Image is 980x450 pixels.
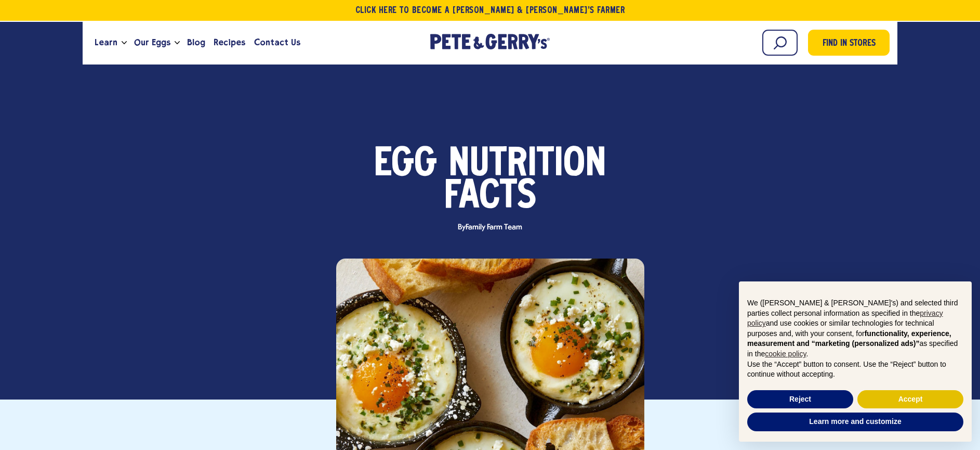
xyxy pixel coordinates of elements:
[187,36,205,49] span: Blog
[747,298,963,359] p: We ([PERSON_NAME] & [PERSON_NAME]'s) and selected third parties collect personal information as s...
[122,41,127,45] button: Open the dropdown menu for Learn
[250,29,304,57] a: Contact Us
[254,36,300,49] span: Contact Us
[466,223,522,232] span: Family Farm Team
[765,350,806,358] a: cookie policy
[134,36,170,49] span: Our Eggs
[448,149,606,181] span: Nutrition
[444,181,536,213] span: Facts
[374,149,437,181] span: Egg
[823,37,876,51] span: Find in Stores
[453,224,527,232] span: By
[95,36,117,49] span: Learn
[747,413,963,431] button: Learn more and customize
[90,29,122,57] a: Learn
[183,29,209,57] a: Blog
[808,30,890,56] a: Find in Stores
[130,29,175,57] a: Our Eggs
[857,390,963,409] button: Accept
[747,359,963,380] p: Use the “Accept” button to consent. Use the “Reject” button to continue without accepting.
[747,390,853,409] button: Reject
[731,273,980,450] div: Notice
[175,41,180,45] button: Open the dropdown menu for Our Eggs
[762,30,798,56] input: Search
[214,36,245,49] span: Recipes
[209,29,249,57] a: Recipes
